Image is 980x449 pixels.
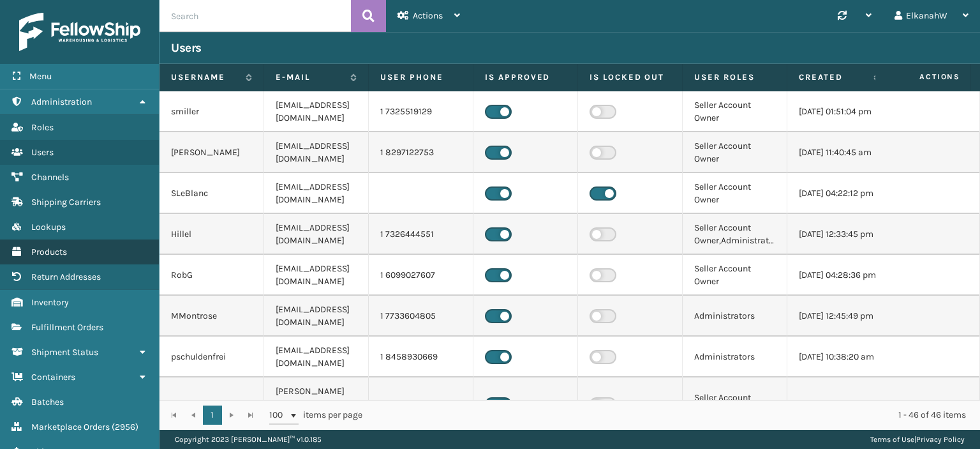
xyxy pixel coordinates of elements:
a: 1 [203,406,222,425]
td: Administrators [683,337,787,377]
td: [PERSON_NAME] [160,377,264,431]
span: Users [31,147,54,158]
td: [DATE] 12:45:49 pm [787,296,892,337]
td: [DATE] 04:28:36 pm [787,255,892,296]
label: Created [799,72,867,83]
span: Shipping Carriers [31,197,101,208]
span: Fulfillment Orders [31,322,103,333]
td: [DATE] 09:16:26 am [787,377,892,431]
span: 100 [269,409,288,422]
label: Is Locked Out [590,72,671,83]
label: Username [171,72,239,83]
td: pschuldenfrei [160,337,264,377]
span: Products [31,247,67,257]
td: 1 6099027607 [369,255,473,296]
span: Roles [31,122,54,133]
span: Shipment Status [31,347,98,358]
span: Actions [879,66,968,88]
td: [DATE] 04:22:12 pm [787,173,892,214]
span: Marketplace Orders [31,422,110,432]
td: [EMAIL_ADDRESS][DOMAIN_NAME] [264,296,369,337]
td: [EMAIL_ADDRESS][DOMAIN_NAME] [264,173,369,214]
td: 1 18096075557 [369,377,473,431]
span: Menu [29,71,52,82]
span: Batches [31,397,64,407]
span: Actions [413,10,443,21]
label: Is Approved [485,72,566,83]
div: 1 - 46 of 46 items [380,409,966,422]
td: 1 7733604805 [369,296,473,337]
td: Seller Account Owner [683,377,787,431]
td: [DATE] 10:38:20 am [787,337,892,377]
span: items per page [269,406,362,425]
td: [DATE] 01:51:04 pm [787,91,892,132]
span: Administration [31,96,92,107]
td: Seller Account Owner [683,173,787,214]
td: Seller Account Owner [683,132,787,173]
td: [EMAIL_ADDRESS][DOMAIN_NAME] [264,337,369,377]
span: Containers [31,372,75,383]
td: MMontrose [160,296,264,337]
td: [EMAIL_ADDRESS][DOMAIN_NAME] [264,255,369,296]
div: | [870,430,965,449]
td: Administrators [683,296,787,337]
span: Channels [31,172,69,183]
td: SLeBlanc [160,173,264,214]
td: Seller Account Owner [683,255,787,296]
a: Privacy Policy [916,435,965,444]
td: [EMAIL_ADDRESS][DOMAIN_NAME] [264,132,369,173]
td: Seller Account Owner,Administrators [683,214,787,255]
td: RobG [160,255,264,296]
td: [DATE] 12:33:45 pm [787,214,892,255]
a: Terms of Use [870,435,914,444]
td: 1 8297122753 [369,132,473,173]
span: Inventory [31,297,69,308]
td: [EMAIL_ADDRESS][DOMAIN_NAME] [264,91,369,132]
span: ( 2956 ) [112,422,138,432]
img: logo [19,13,140,51]
td: 1 7326444551 [369,214,473,255]
p: Copyright 2023 [PERSON_NAME]™ v 1.0.185 [175,430,322,449]
td: [DATE] 11:40:45 am [787,132,892,173]
td: [EMAIL_ADDRESS][DOMAIN_NAME] [264,214,369,255]
h3: Users [171,40,202,56]
label: User Roles [694,72,775,83]
td: Hillel [160,214,264,255]
td: smiller [160,91,264,132]
td: Seller Account Owner [683,91,787,132]
span: Lookups [31,222,66,232]
td: 1 8458930669 [369,337,473,377]
span: Return Addresses [31,271,101,282]
td: 1 7325519129 [369,91,473,132]
td: [PERSON_NAME] [160,132,264,173]
label: User phone [380,72,461,83]
td: [PERSON_NAME][EMAIL_ADDRESS][DOMAIN_NAME] [264,377,369,431]
label: E-mail [276,72,344,83]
